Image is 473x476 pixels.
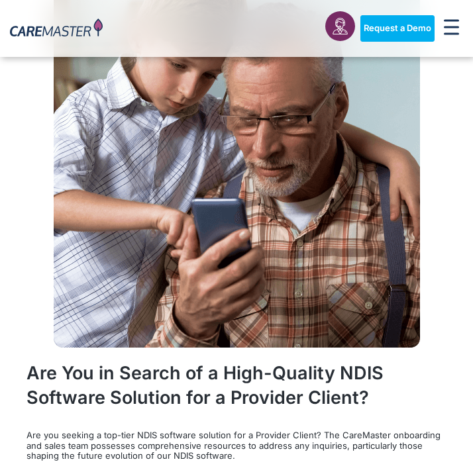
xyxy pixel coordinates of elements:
a: Request a Demo [360,15,435,42]
div: Menu Toggle [440,15,463,42]
div: Are you seeking a top-tier NDIS software solution for a Provider Client? The CareMaster onboardin... [26,430,447,461]
h2: Are You in Search of a High-Quality NDIS Software Solution for a Provider Client? [26,361,447,410]
span: Request a Demo [364,23,431,34]
img: CareMaster Logo [10,19,103,39]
